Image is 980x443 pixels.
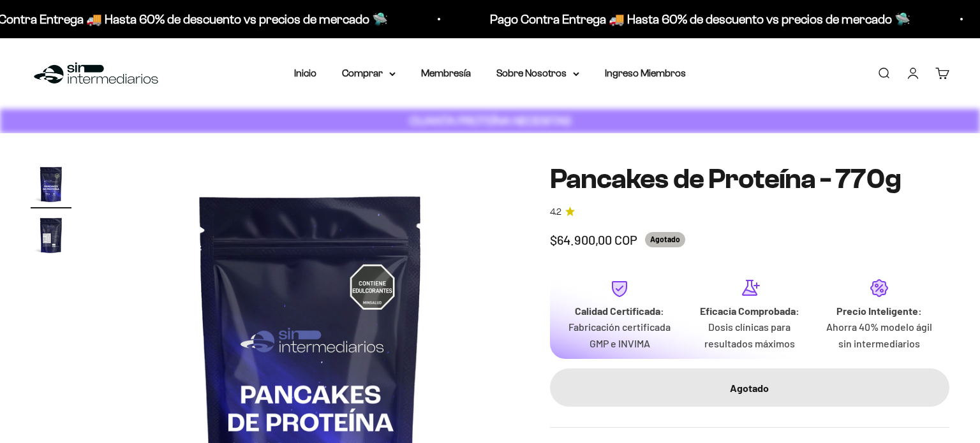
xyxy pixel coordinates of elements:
strong: Eficacia Comprobada: [700,305,799,317]
button: Ir al artículo 2 [31,215,71,259]
a: 4.24.2 de 5.0 estrellas [550,205,949,219]
a: Ingreso Miembros [605,68,686,78]
p: Pago Contra Entrega 🚚 Hasta 60% de descuento vs precios de mercado 🛸 [489,9,910,29]
a: Inicio [294,68,316,78]
img: Pancakes de Proteína - 770g [31,164,71,205]
sale-price: $64.900,00 COP [550,229,637,250]
summary: Sobre Nosotros [496,65,579,82]
p: Dosis clínicas para resultados máximos [695,319,804,351]
h1: Pancakes de Proteína - 770g [550,164,949,194]
p: Fabricación certificada GMP e INVIMA [565,319,674,351]
strong: CUANTA PROTEÍNA NECESITAS [410,114,571,127]
summary: Comprar [342,65,396,82]
button: Ir al artículo 1 [31,164,71,208]
span: 4.2 [550,205,561,219]
a: Membresía [421,68,471,78]
img: Pancakes de Proteína - 770g [31,215,71,256]
button: Agotado [550,368,949,407]
div: Agotado [575,380,924,396]
sold-out-badge: Agotado [645,232,685,247]
strong: Precio Inteligente: [836,305,922,317]
strong: Calidad Certificada: [575,305,664,317]
p: Ahorra 40% modelo ágil sin intermediarios [825,319,934,351]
